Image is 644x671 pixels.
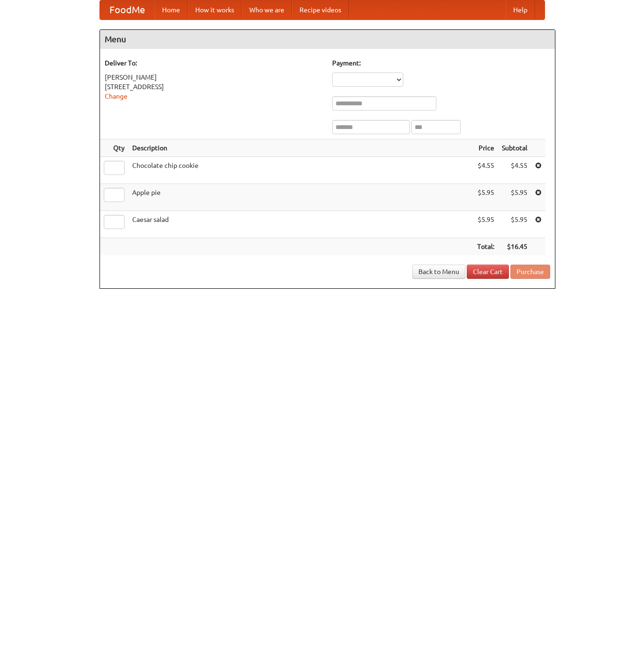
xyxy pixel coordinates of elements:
[510,265,550,279] button: Purchase
[154,0,188,19] a: Home
[506,0,535,19] a: Help
[100,139,128,157] th: Qty
[467,265,509,279] a: Clear Cart
[473,238,498,256] th: Total:
[128,139,473,157] th: Description
[188,0,242,19] a: How it works
[128,157,473,184] td: Chocolate chip cookie
[473,184,498,211] td: $5.95
[332,58,550,68] h5: Payment:
[498,139,531,157] th: Subtotal
[292,0,349,19] a: Recipe videos
[128,184,473,211] td: Apple pie
[498,157,531,184] td: $4.55
[498,211,531,238] td: $5.95
[498,238,531,256] th: $16.45
[412,265,465,279] a: Back to Menu
[105,73,323,82] div: [PERSON_NAME]
[105,58,323,68] h5: Deliver To:
[242,0,292,19] a: Who we are
[128,211,473,238] td: Caesar salad
[473,157,498,184] td: $4.55
[100,0,154,19] a: FoodMe
[498,184,531,211] td: $5.95
[105,92,127,100] a: Change
[100,30,555,49] h4: Menu
[105,82,323,92] div: [STREET_ADDRESS]
[473,211,498,238] td: $5.95
[473,139,498,157] th: Price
